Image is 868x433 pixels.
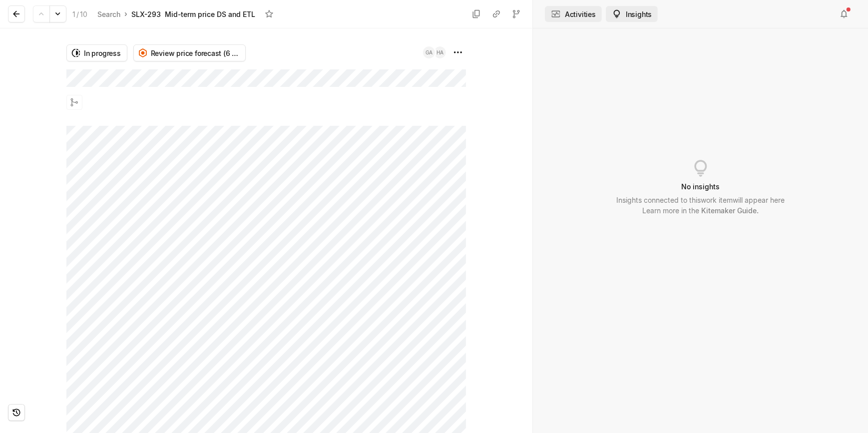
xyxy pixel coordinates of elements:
div: 1 10 [72,9,87,19]
span: Review price forecast (6 & 12-18 months) [151,48,239,58]
span: / [76,10,79,18]
span: No insights [681,181,720,192]
button: Activities [545,6,602,22]
div: › [124,9,127,19]
a: Search [95,7,122,21]
button: In progress [66,44,127,61]
p: Insights connected to this work item will appear here Learn more in the [616,195,785,216]
div: Mid-term price DS and ETL [165,9,255,19]
span: HA [436,46,443,58]
span: GA [426,46,432,58]
div: SLX-293 [131,9,161,19]
button: Insights [606,6,658,22]
button: Review price forecast (6 & 12-18 months) [133,44,246,61]
a: Kitemaker Guide. [701,206,759,215]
